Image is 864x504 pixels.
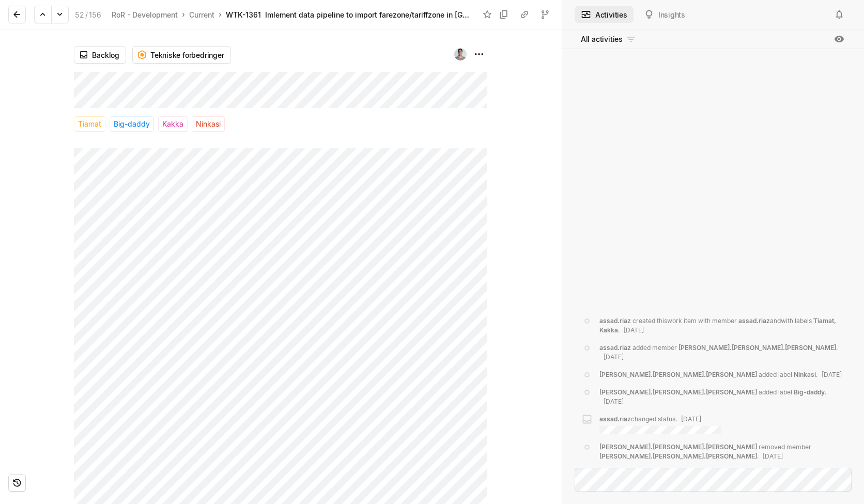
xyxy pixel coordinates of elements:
[110,8,180,22] a: RoR - Development
[738,317,770,325] span: assad.riaz
[599,442,845,461] div: removed member .
[599,388,845,406] div: added label .
[78,117,101,131] span: Tiamat
[454,48,467,60] img: ba7d828d-c47e-498c-9b1b-de3b5fdc6475.jpeg
[182,9,185,20] div: ›
[150,50,224,60] span: Tekniske forbedringer
[132,46,231,64] button: Tekniske forbedringer
[599,415,721,434] div: changed status .
[604,353,624,361] span: [DATE]
[681,415,701,423] span: [DATE]
[599,343,845,362] div: added member .
[114,117,150,131] span: Big-daddy
[575,6,634,23] button: Activities
[265,9,473,20] div: Imlement data pipeline to import farezone/tariffzone in [GEOGRAPHIC_DATA]
[599,443,757,451] span: [PERSON_NAME].[PERSON_NAME].[PERSON_NAME]
[187,8,217,22] a: Current
[599,452,757,460] span: [PERSON_NAME].[PERSON_NAME].[PERSON_NAME]
[226,9,261,20] div: WTK-1361
[162,117,183,131] span: Kakka
[599,370,842,379] div: added label .
[599,344,631,352] span: assad.riaz
[763,452,783,460] span: [DATE]
[575,31,642,48] button: All activities
[599,415,631,423] span: assad.riaz
[604,398,624,405] span: [DATE]
[219,9,222,20] div: ›
[85,10,88,19] span: /
[678,344,836,352] span: [PERSON_NAME].[PERSON_NAME].[PERSON_NAME]
[794,371,816,378] span: Ninkasi
[75,9,101,20] div: 52 156
[624,326,644,334] span: [DATE]
[638,6,691,23] button: Insights
[599,316,845,335] div: created this work item with member and with labels .
[599,371,757,378] span: [PERSON_NAME].[PERSON_NAME].[PERSON_NAME]
[599,317,631,325] span: assad.riaz
[74,46,126,64] button: Backlog
[196,117,221,131] span: Ninkasi
[581,34,623,44] span: All activities
[112,9,178,20] div: RoR - Development
[794,388,825,396] span: Big-daddy
[599,388,757,396] span: [PERSON_NAME].[PERSON_NAME].[PERSON_NAME]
